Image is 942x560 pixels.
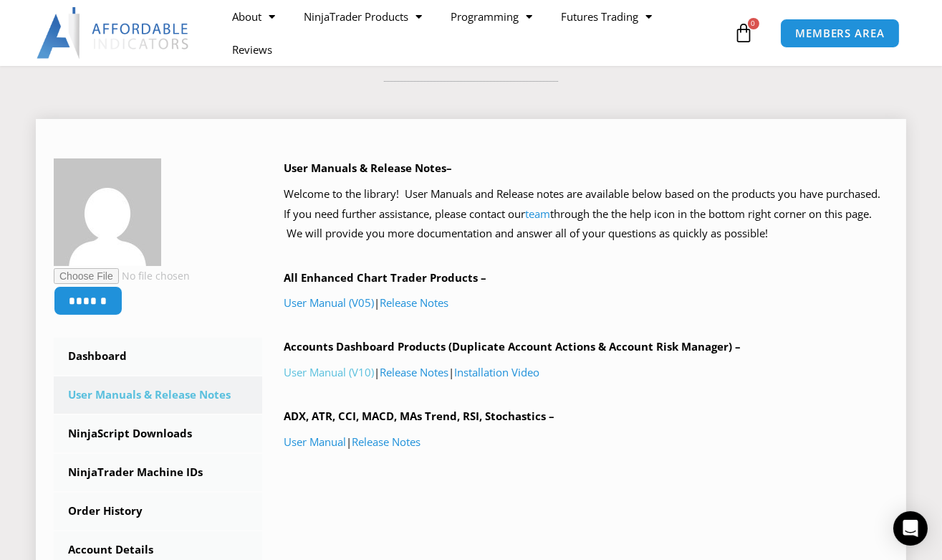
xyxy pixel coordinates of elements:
[284,184,888,245] p: Welcome to the library! User Manuals and Release notes are available below based on the products ...
[54,158,161,266] img: c57c108ccbb038e2a637290198418a82d0b56cb519b5b0f151d47ab58882fe4a
[284,365,374,379] a: User Manual (V10)
[54,415,262,452] a: NinjaScript Downloads
[795,28,885,39] span: MEMBERS AREA
[380,295,448,310] a: Release Notes
[37,7,191,59] img: LogoAI | Affordable Indicators – NinjaTrader
[54,454,262,491] a: NinjaTrader Machine IDs
[54,338,262,375] a: Dashboard
[780,19,900,48] a: MEMBERS AREA
[284,363,888,383] p: | |
[284,161,452,175] b: User Manuals & Release Notes–
[218,33,287,66] a: Reviews
[454,365,539,379] a: Installation Video
[54,493,262,530] a: Order History
[525,207,550,221] a: team
[748,18,759,29] span: 0
[380,365,448,379] a: Release Notes
[284,409,554,423] b: ADX, ATR, CCI, MACD, MAs Trend, RSI, Stochastics –
[54,376,262,414] a: User Manuals & Release Notes
[893,511,928,546] div: Open Intercom Messenger
[284,435,346,449] a: User Manual
[284,293,888,313] p: |
[284,339,741,353] b: Accounts Dashboard Products (Duplicate Account Actions & Account Risk Manager) –
[713,12,776,54] a: 0
[284,270,486,285] b: All Enhanced Chart Trader Products –
[284,295,374,310] a: User Manual (V05)
[352,435,420,449] a: Release Notes
[284,432,888,452] p: |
